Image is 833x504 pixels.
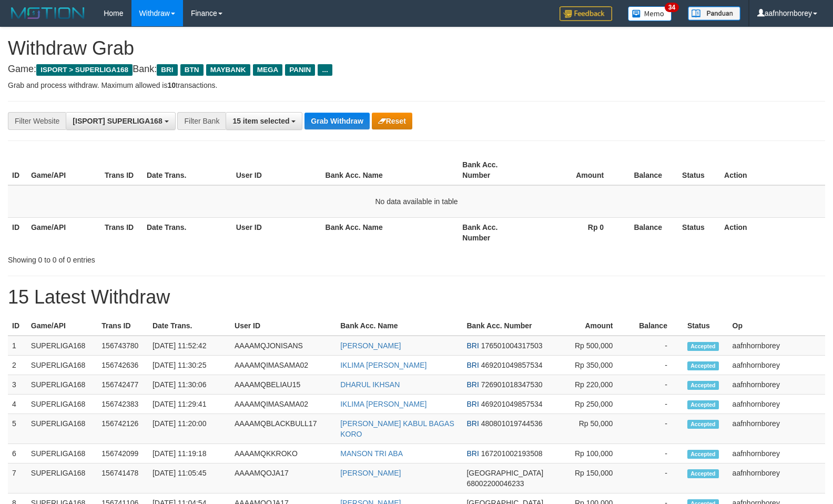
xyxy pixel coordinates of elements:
th: Bank Acc. Name [321,155,459,185]
a: [PERSON_NAME] [340,341,401,350]
span: BRI [466,419,479,428]
h4: Game: Bank: [8,64,825,75]
td: - [628,375,683,395]
button: 15 item selected [226,112,302,130]
a: IKLIMA [PERSON_NAME] [340,400,426,408]
th: User ID [232,155,321,185]
th: Trans ID [100,217,143,247]
td: 5 [8,414,27,444]
span: Copy 68002200046233 to clipboard [466,479,524,488]
td: AAAAMQJONISANS [230,336,336,356]
td: AAAAMQIMASAMA02 [230,356,336,375]
td: Rp 220,000 [547,375,628,395]
span: Accepted [687,361,719,370]
th: Date Trans. [148,316,230,336]
td: aafnhornborey [728,356,825,375]
span: Accepted [687,400,719,409]
span: Copy 469201049857534 to clipboard [481,400,543,408]
span: BTN [180,64,204,76]
td: AAAAMQBLACKBULL17 [230,414,336,444]
th: Balance [628,316,683,336]
th: Action [720,155,825,185]
td: SUPERLIGA168 [27,444,97,463]
td: [DATE] 11:20:00 [148,414,230,444]
td: Rp 350,000 [547,356,628,375]
span: 34 [665,3,679,12]
td: - [628,463,683,493]
th: Balance [619,217,678,247]
span: Copy 480801019744536 to clipboard [481,419,543,428]
a: [PERSON_NAME] [340,469,401,477]
img: panduan.png [688,6,740,21]
td: [DATE] 11:29:41 [148,395,230,414]
td: AAAAMQBELIAU15 [230,375,336,395]
span: Accepted [687,450,719,459]
img: Button%20Memo.svg [628,6,672,21]
th: Bank Acc. Number [458,217,532,247]
td: SUPERLIGA168 [27,395,97,414]
td: 1 [8,336,27,356]
td: Rp 150,000 [547,463,628,493]
th: Status [678,217,720,247]
th: Game/API [27,316,97,336]
th: Date Trans. [143,217,232,247]
td: [DATE] 11:19:18 [148,444,230,463]
span: BRI [466,361,479,369]
th: Trans ID [97,316,148,336]
th: Op [728,316,825,336]
td: 156742636 [97,356,148,375]
div: Filter Bank [177,112,226,130]
td: - [628,356,683,375]
th: Bank Acc. Number [458,155,532,185]
span: [GEOGRAPHIC_DATA] [466,469,543,477]
td: [DATE] 11:05:45 [148,463,230,493]
th: Bank Acc. Number [462,316,547,336]
th: Amount [547,316,628,336]
td: aafnhornborey [728,336,825,356]
span: Copy 176501004317503 to clipboard [481,341,543,350]
td: [DATE] 11:30:25 [148,356,230,375]
td: SUPERLIGA168 [27,463,97,493]
td: SUPERLIGA168 [27,414,97,444]
th: Game/API [27,217,100,247]
span: Copy 726901018347530 to clipboard [481,380,543,389]
th: Game/API [27,155,100,185]
td: aafnhornborey [728,395,825,414]
td: - [628,444,683,463]
span: [ISPORT] SUPERLIGA168 [73,117,162,125]
td: 156742099 [97,444,148,463]
span: BRI [466,380,479,389]
td: 2 [8,356,27,375]
button: Grab Withdraw [304,113,369,129]
span: BRI [466,400,479,408]
strong: 10 [167,81,176,89]
td: aafnhornborey [728,414,825,444]
span: BRI [466,341,479,350]
td: AAAAMQKKROKO [230,444,336,463]
th: User ID [230,316,336,336]
td: aafnhornborey [728,444,825,463]
span: Copy 469201049857534 to clipboard [481,361,543,369]
th: ID [8,217,27,247]
td: 6 [8,444,27,463]
span: Copy 167201002193508 to clipboard [481,449,543,458]
td: AAAAMQIMASAMA02 [230,395,336,414]
img: MOTION_logo.png [8,5,88,21]
span: ISPORT > SUPERLIGA168 [36,64,133,76]
div: Showing 0 to 0 of 0 entries [8,250,339,265]
th: Status [683,316,728,336]
a: DHARUL IKHSAN [340,380,400,389]
th: User ID [232,217,321,247]
td: AAAAMQOJA17 [230,463,336,493]
td: Rp 100,000 [547,444,628,463]
td: 156741478 [97,463,148,493]
span: ... [318,64,332,76]
th: Rp 0 [532,217,619,247]
td: aafnhornborey [728,375,825,395]
th: Bank Acc. Name [336,316,462,336]
span: Accepted [687,381,719,390]
td: aafnhornborey [728,463,825,493]
a: IKLIMA [PERSON_NAME] [340,361,426,369]
span: BRI [157,64,177,76]
td: Rp 50,000 [547,414,628,444]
